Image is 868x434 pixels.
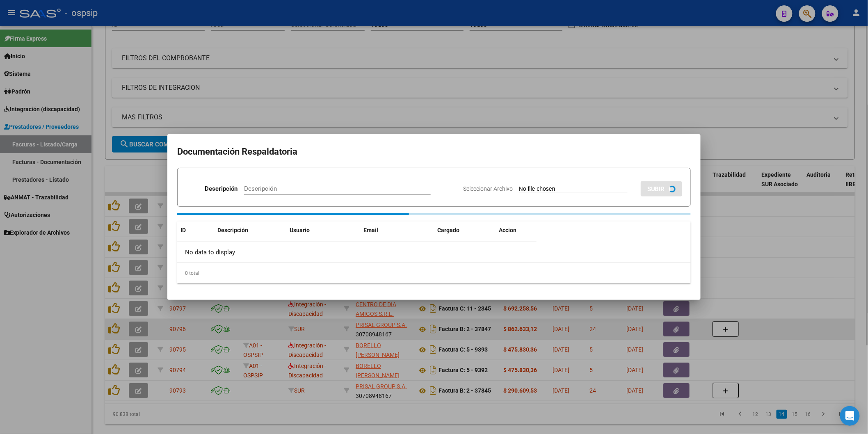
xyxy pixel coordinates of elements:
div: 0 total [177,263,691,283]
span: Seleccionar Archivo [463,185,513,192]
span: Descripción [217,227,248,233]
button: SUBIR [641,181,682,196]
span: Cargado [437,227,459,233]
div: Open Intercom Messenger [840,406,860,426]
span: Accion [499,227,516,233]
span: Email [363,227,378,233]
span: Usuario [290,227,310,233]
span: ID [180,227,186,233]
datatable-header-cell: ID [177,222,214,239]
datatable-header-cell: Email [360,222,434,239]
p: Descripción [205,184,238,194]
div: No data to display [177,242,537,263]
datatable-header-cell: Usuario [286,222,360,239]
h2: Documentación Respaldatoria [177,144,691,160]
span: SUBIR [647,185,665,193]
datatable-header-cell: Descripción [214,222,286,239]
datatable-header-cell: Cargado [434,222,496,239]
datatable-header-cell: Accion [496,222,537,239]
